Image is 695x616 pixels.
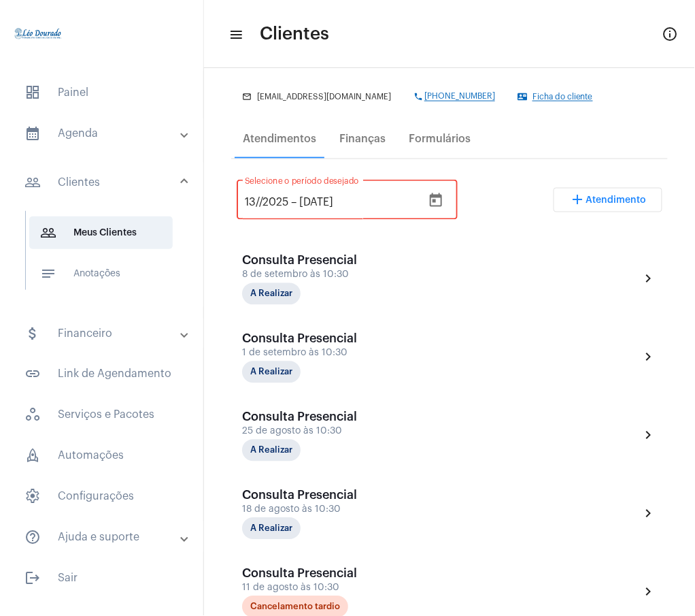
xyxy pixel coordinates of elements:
span: Ficha do cliente [532,93,593,101]
button: Info [657,20,684,48]
button: Open calendar [422,187,450,214]
mat-expansion-panel-header: sidenav iconAjuda e suporte [8,521,203,554]
div: 25 de agosto às 10:30 [242,427,378,437]
mat-icon: chevron_right [641,584,657,600]
mat-icon: chevron_right [641,271,657,287]
mat-icon: contact_mail [518,92,528,101]
mat-panel-title: Financeiro [24,325,182,342]
mat-expansion-panel-header: sidenav iconClientes [8,161,203,204]
span: Painel [14,76,190,109]
span: sidenav icon [24,84,41,101]
div: Consulta Presencial [242,254,378,268]
div: 1 de setembro às 10:30 [242,348,378,359]
div: Finanças [339,133,386,145]
span: sidenav icon [24,407,41,423]
mat-expansion-panel-header: sidenav iconAgenda [8,117,203,150]
span: [EMAIL_ADDRESS][DOMAIN_NAME] [257,93,391,101]
button: Adicionar Atendimento [554,188,662,212]
mat-icon: sidenav icon [228,27,242,43]
span: Configurações [14,481,190,513]
mat-icon: sidenav icon [40,265,56,282]
mat-icon: sidenav icon [24,366,41,383]
span: Clientes [260,23,329,45]
mat-icon: phone [413,92,424,101]
div: Consulta Presencial [242,410,378,424]
span: Automações [14,440,190,472]
span: Meus Clientes [29,216,173,249]
div: Atendimentos [243,133,316,145]
span: sidenav icon [24,489,41,505]
div: Consulta Presencial [242,332,378,346]
span: – [291,197,296,209]
mat-icon: mail_outline [242,92,253,101]
mat-expansion-panel-header: sidenav iconFinanceiro [8,317,203,350]
img: 4c910ca3-f26c-c648-53c7-1a2041c6e520.jpg [11,7,65,61]
mat-icon: chevron_right [641,349,657,366]
input: Data de início [245,197,288,209]
div: Consulta Presencial [242,567,378,581]
span: Atendimento [586,195,647,205]
mat-icon: Info [662,26,679,42]
mat-icon: sidenav icon [24,125,41,142]
span: Serviços e Pacotes [14,399,190,432]
input: Data do fim [299,197,386,209]
mat-icon: add [570,192,586,208]
span: Anotações [29,257,173,290]
mat-chip: A Realizar [242,518,301,540]
mat-chip: A Realizar [242,283,301,305]
span: sidenav icon [24,448,41,464]
mat-icon: sidenav icon [24,530,41,546]
div: 8 de setembro às 10:30 [242,270,378,280]
mat-icon: chevron_right [641,506,657,522]
span: Link de Agendamento [14,358,190,391]
mat-icon: sidenav icon [40,225,56,241]
div: 11 de agosto às 10:30 [242,583,378,594]
mat-panel-title: Agenda [24,125,182,142]
div: Consulta Presencial [242,489,378,502]
mat-panel-title: Ajuda e suporte [24,530,182,546]
mat-icon: sidenav icon [24,325,41,342]
div: 18 de agosto às 10:30 [242,505,378,515]
mat-icon: sidenav icon [24,174,41,191]
mat-panel-title: Clientes [24,174,182,191]
span: [PHONE_NUMBER] [424,92,495,101]
div: sidenav iconClientes [8,204,203,309]
span: Sair [14,562,190,595]
mat-chip: A Realizar [242,361,301,383]
mat-icon: chevron_right [641,427,657,444]
mat-chip: A Realizar [242,440,301,461]
mat-icon: sidenav icon [24,570,41,587]
div: Formulários [409,133,471,145]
